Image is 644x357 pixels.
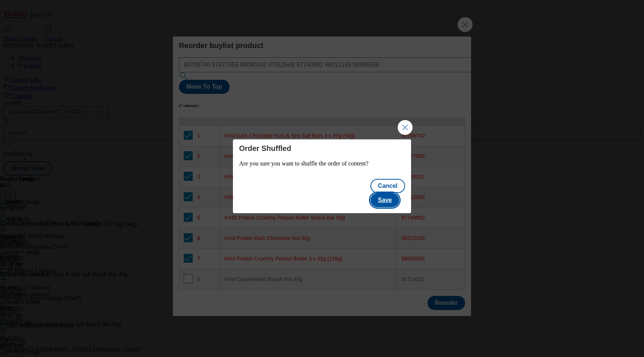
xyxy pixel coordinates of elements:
[398,120,413,135] button: Close Modal
[370,193,399,207] button: Save
[239,160,405,167] p: Are you sure you want to shuffle the order of content?
[370,179,405,193] button: Cancel
[239,144,405,153] h4: Order Shuffled
[233,139,411,213] div: Modal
